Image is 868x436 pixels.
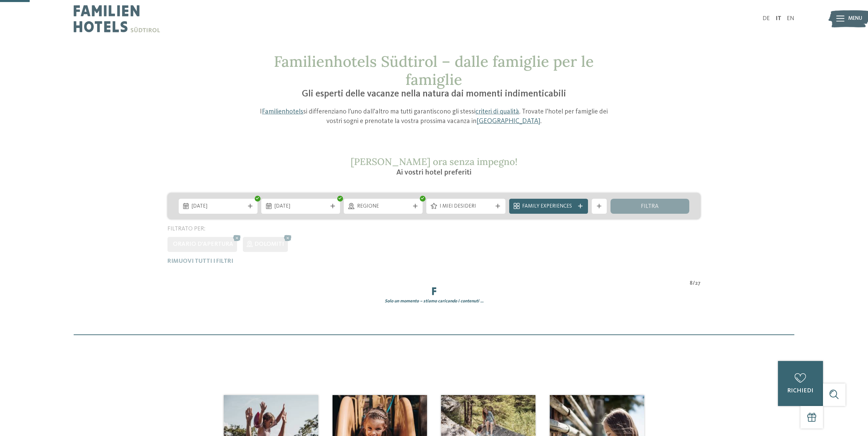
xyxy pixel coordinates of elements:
[440,203,492,210] span: I miei desideri
[262,108,303,115] a: Familienhotels
[778,361,823,406] a: richiedi
[763,16,770,21] a: DE
[256,107,613,126] p: I si differenziano l’uno dall’altro ma tutti garantiscono gli stessi . Trovate l’hotel per famigl...
[357,203,410,210] span: Regione
[693,280,695,287] span: /
[476,118,540,125] a: [GEOGRAPHIC_DATA]
[192,203,244,210] span: [DATE]
[162,298,706,304] div: Solo un momento – stiamo caricando i contenuti …
[787,16,794,21] a: EN
[776,16,781,21] a: IT
[275,203,327,210] span: [DATE]
[848,15,862,22] span: Menu
[787,388,813,394] span: richiedi
[396,169,471,176] span: Ai vostri hotel preferiti
[475,108,519,115] a: criteri di qualità
[274,52,594,89] span: Familienhotels Südtirol – dalle famiglie per le famiglie
[302,89,566,99] span: Gli esperti delle vacanze nella natura dai momenti indimenticabili
[351,155,517,168] span: [PERSON_NAME] ora senza impegno!
[695,280,701,287] span: 27
[522,203,575,210] span: Family Experiences
[690,280,693,287] span: 8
